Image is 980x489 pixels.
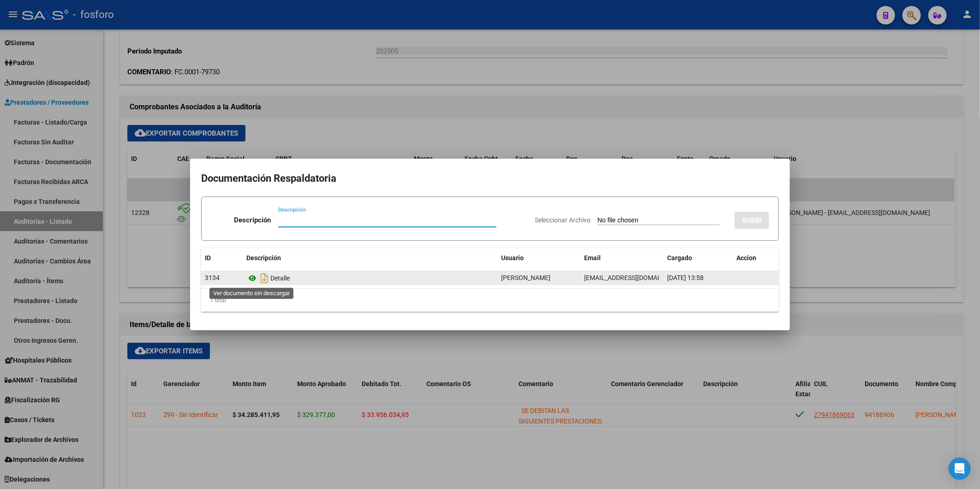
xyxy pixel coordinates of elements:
datatable-header-cell: Email [580,248,663,268]
span: SUBIR [742,216,762,225]
span: Email [584,254,601,262]
h2: Documentación Respaldatoria [201,170,779,187]
span: ID [205,254,211,262]
span: Seleccionar Archivo [535,216,591,224]
span: Descripción [246,254,281,262]
datatable-header-cell: Descripción [243,248,497,268]
div: 1 total [201,289,779,312]
i: Descargar documento [258,271,270,286]
button: SUBIR [735,212,769,229]
datatable-header-cell: Usuario [497,248,580,268]
div: Open Intercom Messenger [949,458,971,480]
span: Accion [736,254,756,262]
span: [EMAIL_ADDRESS][DOMAIN_NAME] [584,274,687,281]
span: [DATE] 13:58 [667,274,704,281]
span: Cargado [667,254,692,262]
div: Detalle [246,271,494,286]
span: [PERSON_NAME] [501,274,550,281]
span: 3134 [205,274,220,281]
datatable-header-cell: ID [201,248,243,268]
datatable-header-cell: Accion [733,248,779,268]
p: Descripción [234,215,271,226]
datatable-header-cell: Cargado [663,248,733,268]
span: Usuario [501,254,524,262]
